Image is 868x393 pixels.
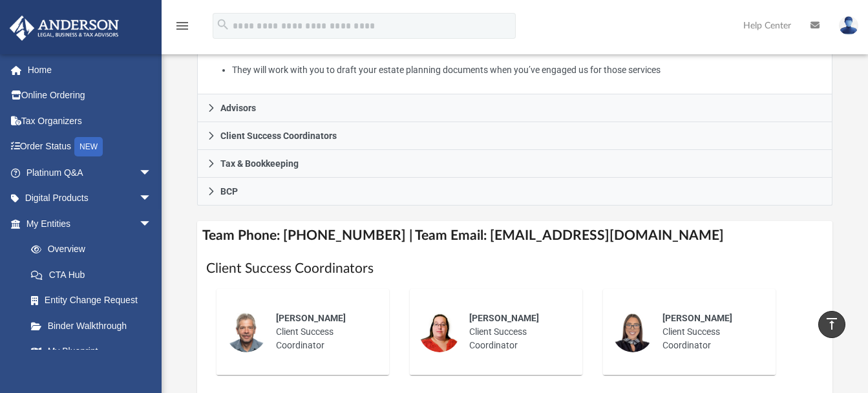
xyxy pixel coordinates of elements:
[612,311,653,352] img: thumbnail
[18,313,171,339] a: Binder Walkthrough
[197,150,833,178] a: Tax & Bookkeeping
[220,187,238,196] span: BCP
[197,221,833,250] h4: Team Phone: [PHONE_NUMBER] | Team Email: [EMAIL_ADDRESS][DOMAIN_NAME]
[469,313,539,323] span: [PERSON_NAME]
[220,159,299,168] span: Tax & Bookkeeping
[267,303,380,361] div: Client Success Coordinator
[74,137,103,156] div: NEW
[9,186,171,211] a: Digital Productsarrow_drop_down
[9,83,171,109] a: Online Ordering
[18,339,165,365] a: My Blueprint
[9,134,171,160] a: Order StatusNEW
[175,25,190,34] a: menu
[232,62,823,78] li: They will work with you to draft your estate planning documents when you’ve engaged us for those ...
[216,17,230,32] i: search
[197,94,833,122] a: Advisors
[220,103,256,112] span: Advisors
[18,237,171,262] a: Overview
[839,16,858,35] img: User Pic
[175,18,190,34] i: menu
[197,178,833,206] a: BCP
[460,303,573,361] div: Client Success Coordinator
[9,57,171,83] a: Home
[9,211,171,237] a: My Entitiesarrow_drop_down
[662,313,732,323] span: [PERSON_NAME]
[139,186,165,212] span: arrow_drop_down
[653,303,767,361] div: Client Success Coordinator
[18,288,171,313] a: Entity Change Request
[18,262,171,288] a: CTA Hub
[9,108,171,134] a: Tax Organizers
[197,122,833,150] a: Client Success Coordinators
[9,160,171,186] a: Platinum Q&Aarrow_drop_down
[226,311,267,352] img: thumbnail
[818,311,845,338] a: vertical_align_top
[419,311,460,352] img: thumbnail
[276,313,346,323] span: [PERSON_NAME]
[206,259,824,278] h1: Client Success Coordinators
[6,16,123,41] img: Anderson Advisors Platinum Portal
[139,211,165,237] span: arrow_drop_down
[220,131,337,140] span: Client Success Coordinators
[139,160,165,186] span: arrow_drop_down
[824,316,840,332] i: vertical_align_top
